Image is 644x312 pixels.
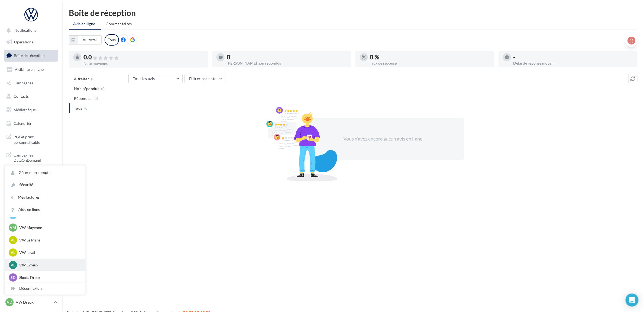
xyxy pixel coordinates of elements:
[14,151,56,163] span: Campagnes DataOnDemand
[3,91,59,102] a: Contacts
[14,121,32,126] span: Calendrier
[185,74,225,83] button: Filtrer par note
[3,50,59,61] a: Boîte de réception
[69,35,102,44] button: Au total
[128,74,183,83] button: Tous les avis
[105,34,119,46] div: Tous
[106,21,132,27] span: Commentaires
[133,76,155,81] span: Tous les avis
[11,237,15,243] span: VL
[14,53,45,58] span: Boîte de réception
[11,250,15,255] span: VL
[74,86,99,91] span: Non répondus
[5,167,85,179] a: Gérer mon compte
[513,61,633,65] div: Délai de réponse moyen
[19,250,79,255] p: VW Laval
[7,300,12,305] span: VD
[5,203,85,216] a: Aide en ligne
[5,179,85,191] a: Sécurité
[3,149,59,165] a: Campagnes DataOnDemand
[227,54,347,60] div: 0
[370,54,490,60] div: 0 %
[14,94,29,98] span: Contacts
[69,9,637,17] div: Boîte de réception
[74,96,92,101] span: Répondus
[83,62,203,65] div: Note moyenne
[5,282,85,295] div: Déconnexion
[370,61,490,65] div: Taux de réponse
[3,131,59,147] a: PLV et print personnalisable
[93,96,98,101] span: (0)
[91,77,96,81] span: (0)
[3,64,59,75] a: Visibilité en ligne
[16,300,52,305] p: VW Dreux
[626,294,639,307] div: Open Intercom Messenger
[19,225,79,230] p: VW Mayenne
[74,76,89,82] span: A traiter
[4,297,58,307] a: VD VW Dreux
[15,67,44,72] span: Visibilité en ligne
[14,133,56,145] span: PLV et print personnalisable
[513,54,633,60] div: -
[10,225,16,230] span: VM
[5,191,85,203] a: Mes factures
[83,54,203,61] div: 0.0
[3,77,59,89] a: Campagnes
[3,118,59,129] a: Calendrier
[336,135,430,142] div: Vous n'avez encore aucun avis en ligne
[19,237,79,243] p: VW Le Mans
[14,28,36,33] span: Notifications
[19,275,79,280] p: Skoda Dreux
[78,35,102,44] button: Au total
[11,275,15,280] span: SD
[101,87,106,91] span: (0)
[3,36,59,48] a: Opérations
[3,104,59,116] a: Médiathèque
[227,61,347,65] div: [PERSON_NAME] non répondus
[14,40,33,44] span: Opérations
[14,80,33,85] span: Campagnes
[11,262,15,268] span: VE
[14,107,36,112] span: Médiathèque
[19,262,79,268] p: VW Evreux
